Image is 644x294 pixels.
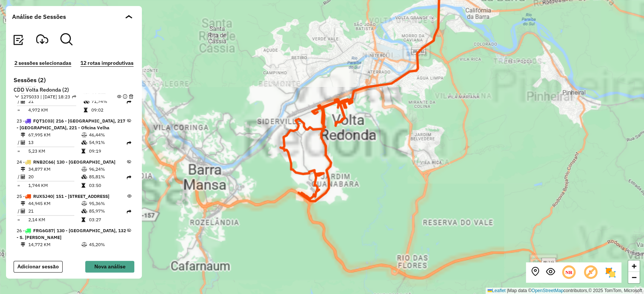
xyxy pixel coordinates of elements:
[33,228,54,233] span: FRG6G87
[89,147,127,155] td: 09:19
[17,248,20,256] td: /
[21,167,25,171] i: Distância Total
[89,216,127,224] td: 03:27
[28,106,83,114] td: 4,972 KM
[507,288,508,293] span: |
[81,183,85,188] i: Tempo total em rota
[21,201,25,206] i: Distância Total
[85,261,134,273] button: Nova análise
[604,266,616,279] img: Exibir/Ocultar setores
[54,159,115,165] span: 130 - Brasilândia
[28,173,81,181] td: 20
[17,173,20,181] td: /
[127,100,131,104] i: Rota exportada
[84,108,88,112] i: Tempo total em rota
[561,265,577,280] span: Ocultar NR
[81,242,87,247] i: % de utilização do peso
[78,59,136,67] button: 12 rotas improdutivas
[486,288,644,294] div: Map data © contributors,© 2025 TomTom, Microsoft
[583,265,598,280] span: Exibir rótulo
[14,261,63,273] button: Adicionar sessão
[21,175,25,179] i: Total de Atividades
[12,59,74,67] button: 2 sessões selecionadas
[89,207,127,215] td: 85,97%
[17,98,20,105] td: /
[127,141,131,145] i: Rota exportada
[546,267,555,278] button: Exibir sessão original
[89,131,127,139] td: 46,44%
[14,87,134,93] h6: CDD Volta Redonda (2)
[21,99,25,104] i: Total de Atividades
[89,165,127,173] td: 96,24%
[36,33,48,47] button: Visualizar Romaneio Exportadas
[28,216,81,224] td: 2,14 KM
[91,98,127,105] td: 71,74%
[28,248,81,256] td: 11
[28,182,81,189] td: 1,744 KM
[28,241,81,248] td: 14,772 KM
[628,260,639,272] a: Zoom in
[17,228,126,240] span: 130 - Brasilândia, 132 - S. Isabel
[28,98,83,105] td: 21
[89,139,127,146] td: 54,91%
[28,207,81,215] td: 21
[81,217,85,222] i: Tempo total em rota
[17,106,20,114] td: =
[17,159,115,165] span: 24 -
[91,106,127,114] td: 09:02
[81,167,87,171] i: % de utilização do peso
[89,200,127,207] td: 95,36%
[12,12,66,21] span: Análise de Sessões
[89,173,127,181] td: 85,81%
[21,209,25,213] i: Total de Atividades
[127,210,131,214] i: Rota exportada
[487,288,506,293] a: Leaflet
[12,33,24,47] button: Visualizar relatório de Roteirização Exportadas
[28,147,81,155] td: 5,23 KM
[21,93,76,100] span: 1275033 | [DATE] 18:23
[81,149,85,153] i: Tempo total em rota
[17,227,127,241] span: 26 -
[28,131,81,139] td: 67,995 KM
[81,209,87,213] i: % de utilização da cubagem
[81,133,87,137] i: % de utilização do peso
[17,139,20,146] td: /
[28,165,81,173] td: 34,877 KM
[17,118,127,131] span: 23 -
[17,216,20,224] td: =
[89,241,127,248] td: 45,20%
[632,261,636,271] span: +
[628,272,639,283] a: Zoom out
[33,159,54,165] span: RNB2C66
[89,182,127,189] td: 03:50
[17,118,125,130] span: 216 - Barra do Piraí, 217 - Dorandia, 221 - Oficina Velha
[81,201,87,206] i: % de utilização do peso
[632,273,636,282] span: −
[17,193,109,200] span: 25 -
[21,242,25,247] i: Distância Total
[17,147,20,155] td: =
[17,182,20,189] td: =
[81,140,87,145] i: % de utilização da cubagem
[28,200,81,207] td: 44,945 KM
[532,288,564,293] a: OpenStreetMap
[21,133,25,137] i: Distância Total
[84,99,89,104] i: % de utilização da cubagem
[33,118,53,124] span: FQT1C03
[21,140,25,145] i: Total de Atividades
[127,175,131,180] i: Rota exportada
[28,139,81,146] td: 13
[89,248,127,256] td: 76,35%
[17,207,20,215] td: /
[33,193,53,199] span: RUX5J40
[531,267,540,278] button: Centralizar mapa no depósito ou ponto de apoio
[14,77,134,84] h6: Sessões (2)
[81,175,87,179] i: % de utilização da cubagem
[53,193,109,199] span: 151 - Laranjal, 152 - São Cristóvão, 153 - Jardim Guanabara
